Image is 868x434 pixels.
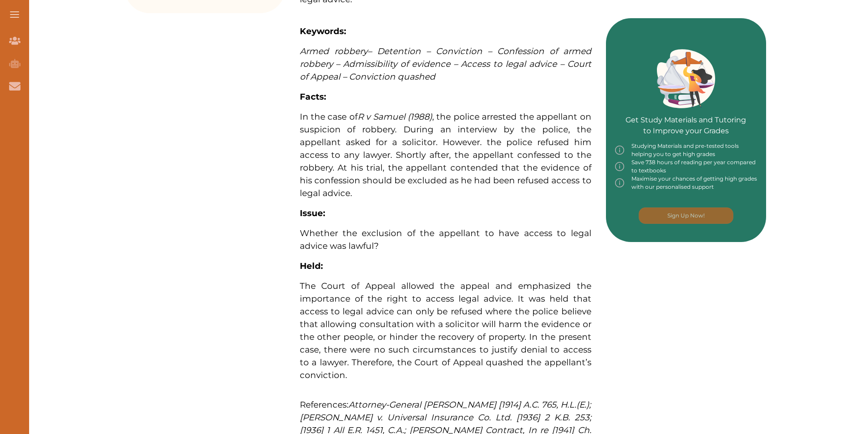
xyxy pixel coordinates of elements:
p: Sign Up Now! [667,212,705,220]
span: Whether the exclusion of the appellant to have access to legal advice was lawful? [300,228,591,251]
button: [object Object] [639,207,733,224]
em: Attorney-General [PERSON_NAME] [1914] A.C. 765, H.L.(E.); [348,399,591,410]
img: info-img [615,175,624,191]
div: Save 738 hours of reading per year compared to textbooks [615,158,757,175]
strong: Facts: [300,91,326,102]
span: In the case of , the police arrested the appellant on suspicion of robbery. During an interview b... [300,111,591,198]
strong: Issue: [300,208,325,218]
span: – Detention – Conviction – Confession of armed robbery – Admissibility of evidence – Access to le... [300,46,591,69]
div: Maximise your chances of getting high grades with our personalised support [615,175,757,191]
strong: Held: [300,261,323,271]
em: R v Samuel (1988) [358,111,432,122]
img: info-img [615,142,624,158]
span: – Court of Appeal – Conviction quashed [300,59,591,82]
img: info-img [615,158,624,175]
strong: Keywords: [300,26,346,36]
img: Green card image [657,49,715,108]
div: Studying Materials and pre-tested tools helping you to get high grades [615,142,757,158]
iframe: Reviews Badge Ribbon Widget [617,278,790,301]
p: Get Study Materials and Tutoring to Improve your Grades [626,89,746,136]
span: References: [300,399,591,410]
span: The Court of Appeal allowed the appeal and emphasized the importance of the right to access legal... [300,281,591,380]
span: Armed robbery [300,46,368,56]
